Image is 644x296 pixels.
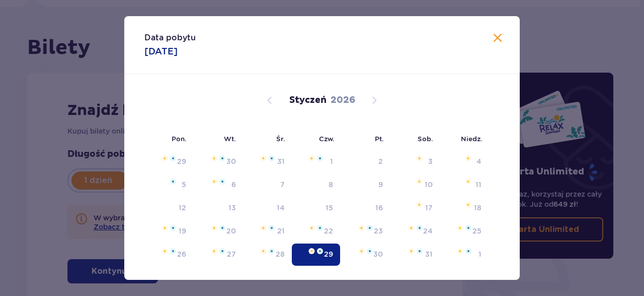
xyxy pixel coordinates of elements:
td: sobota, 31 stycznia 2026 [390,244,440,266]
td: środa, 14 stycznia 2026 [243,197,292,219]
div: 29 [177,156,186,166]
td: wtorek, 20 stycznia 2026 [193,220,243,243]
td: wtorek, 6 stycznia 2026 [193,174,243,196]
div: 2 [378,156,383,166]
td: czwartek, 15 stycznia 2026 [292,197,341,219]
small: Pon. [172,135,187,143]
div: 6 [231,180,236,190]
td: czwartek, 1 stycznia 2026 [292,151,341,173]
div: 23 [374,226,383,236]
td: piątek, 9 stycznia 2026 [340,174,390,196]
div: 15 [326,203,333,213]
div: 24 [423,226,433,236]
td: poniedziałek, 12 stycznia 2026 [144,197,193,219]
div: 3 [428,156,433,166]
small: Pt. [375,135,384,143]
td: sobota, 17 stycznia 2026 [390,197,440,219]
td: niedziela, 1 lutego 2026 [440,244,489,266]
td: sobota, 24 stycznia 2026 [390,220,440,243]
div: 31 [277,156,285,166]
div: 26 [177,249,186,259]
div: 20 [226,226,236,236]
div: 5 [182,180,186,190]
div: 19 [179,226,186,236]
td: niedziela, 18 stycznia 2026 [440,197,489,219]
small: Śr. [276,135,285,143]
div: 12 [179,203,186,213]
div: 27 [227,249,236,259]
td: piątek, 2 stycznia 2026 [340,151,390,173]
td: poniedziałek, 29 grudnia 2025 [144,151,193,173]
td: sobota, 10 stycznia 2026 [390,174,440,196]
div: 8 [329,180,333,190]
p: 2026 [331,94,355,106]
td: niedziela, 11 stycznia 2026 [440,174,489,196]
small: Czw. [319,135,335,143]
div: Calendar [124,74,520,283]
div: 31 [425,249,433,259]
small: Wt. [224,135,236,143]
div: 30 [226,156,236,166]
div: 21 [277,226,285,236]
td: niedziela, 4 stycznia 2026 [440,151,489,173]
td: poniedziałek, 5 stycznia 2026 [144,174,193,196]
td: czwartek, 8 stycznia 2026 [292,174,341,196]
small: Niedz. [461,135,482,143]
td: Selected. czwartek, 29 stycznia 2026 [292,244,341,266]
td: sobota, 3 stycznia 2026 [390,151,440,173]
td: niedziela, 25 stycznia 2026 [440,220,489,243]
p: Styczeń [289,94,327,106]
td: wtorek, 13 stycznia 2026 [193,197,243,219]
td: wtorek, 30 grudnia 2025 [193,151,243,173]
td: wtorek, 27 stycznia 2026 [193,244,243,266]
td: czwartek, 22 stycznia 2026 [292,220,341,243]
div: 13 [228,203,236,213]
div: 17 [425,203,433,213]
td: środa, 7 stycznia 2026 [243,174,292,196]
div: 10 [425,180,433,190]
td: piątek, 23 stycznia 2026 [340,220,390,243]
td: poniedziałek, 26 stycznia 2026 [144,244,193,266]
div: 29 [324,249,333,259]
div: 22 [324,226,333,236]
td: środa, 28 stycznia 2026 [243,244,292,266]
div: 14 [277,203,285,213]
div: 16 [375,203,383,213]
div: 9 [378,180,383,190]
div: 30 [373,249,383,259]
small: Sob. [418,135,433,143]
td: poniedziałek, 19 stycznia 2026 [144,220,193,243]
td: piątek, 30 stycznia 2026 [340,244,390,266]
td: środa, 31 grudnia 2025 [243,151,292,173]
td: środa, 21 stycznia 2026 [243,220,292,243]
td: piątek, 16 stycznia 2026 [340,197,390,219]
div: 7 [280,180,285,190]
div: 28 [276,249,285,259]
div: 1 [330,156,333,166]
